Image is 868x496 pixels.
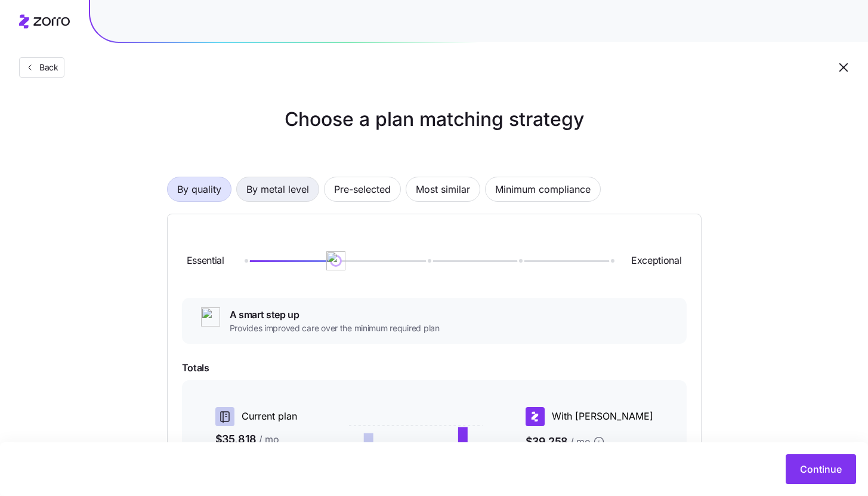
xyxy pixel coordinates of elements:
[406,177,480,202] button: Most similar
[526,407,653,426] div: With [PERSON_NAME]
[495,177,591,201] span: Minimum compliance
[259,432,279,447] span: / mo
[324,177,401,202] button: Pre-selected
[236,177,319,202] button: By metal level
[215,407,306,426] div: Current plan
[167,105,702,134] h1: Choose a plan matching strategy
[334,177,391,201] span: Pre-selected
[246,177,309,201] span: By metal level
[201,307,220,326] img: ai-icon.png
[526,431,653,453] span: $39,258
[326,251,345,270] img: ai-icon.png
[416,177,470,201] span: Most similar
[215,431,306,448] span: $35,818
[177,177,221,201] span: By quality
[35,61,58,73] span: Back
[631,253,681,268] span: Exceptional
[167,177,231,202] button: By quality
[230,307,440,322] span: A smart step up
[485,177,601,202] button: Minimum compliance
[19,57,64,78] button: Back
[570,435,591,449] span: / mo
[230,322,440,334] span: Provides improved care over the minimum required plan
[786,454,856,484] button: Continue
[182,361,687,375] span: Totals
[187,253,224,268] span: Essential
[800,462,842,476] span: Continue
